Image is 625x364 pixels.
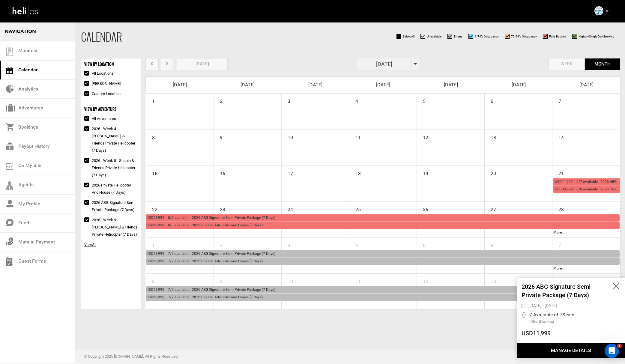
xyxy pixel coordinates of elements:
span: 14 [552,130,564,142]
span: 16 [214,166,226,178]
span: 1 [146,94,155,106]
span: 23 [214,202,226,214]
span: 8 [146,130,155,142]
button: next [160,58,173,70]
label: Fully Booked [543,34,566,39]
label: 2026 - Week 9 - [PERSON_NAME] & Friends Private Helicopter (7 Days) [84,216,138,238]
span: 19 [417,166,429,178]
span: 8 [146,274,155,286]
label: 2026 ABG Signature Semi-Private Package (7 Days) [84,199,138,213]
span: 18 [349,166,361,178]
span: USD11,999 7/7 available 2026 ABG Signature Semi-Private Package (7 Days) [146,252,275,256]
label: All Locations [84,70,114,77]
label: Empty [447,34,462,39]
span: 3 [282,238,291,250]
label: 2026 Private Helicopter and House (7 days) [84,182,138,196]
button: [DATE] [177,58,228,70]
span: All [84,243,96,247]
img: calendar.svg [6,67,13,74]
a: More... [553,266,564,270]
div: 7 Available of 7 [529,312,574,318]
span: 2 [214,238,223,250]
span: 4 [349,238,359,250]
button: Manage Details [517,343,625,358]
button: week [549,58,585,70]
span: 25 [349,202,361,214]
span: 10 [282,130,294,142]
span: [DATE] [308,82,322,88]
span: 4 [349,94,359,106]
span: 13 [485,274,497,286]
a: 2026 ABG Signature Semi-Private Package (7 Days) [522,283,593,299]
span: [DATE] [444,82,458,88]
span: [DATE] [512,82,526,88]
label: 2026 - Week 8 - Shahin & Friends Private Helicopter (7 Days) [84,157,138,179]
span: 10 [282,274,294,286]
span: 14 [552,274,564,286]
span: USD89,999 7/7 available 2026 Private Helicopter and House (7 days) [146,259,263,263]
span: Seat [532,319,540,324]
span: 26 [417,202,429,214]
span: Seat [562,312,572,318]
span: 27 [485,202,497,214]
img: agents-icon.svg [6,181,13,190]
img: close-icon-black.svg [613,283,619,289]
div: VIEW BY LOCATION [84,61,138,67]
span: 13 [485,130,497,142]
span: [DATE] [241,82,255,88]
span: 12 [417,130,429,142]
div: USD11,999 [522,329,621,338]
label: Nightly/Single Day Booking [572,34,615,39]
span: USD11,999 0/7 available 2026 ABG Signature Semi-Private Package (7 Days) [146,216,275,220]
label: [PERSON_NAME] [84,80,121,87]
span: 24 [282,202,294,214]
label: Unavailable [420,34,441,39]
span: 7 [552,94,562,106]
iframe: Intercom live chat [605,344,619,358]
button: month [585,58,621,70]
label: 75-99% Occupancy [505,34,537,39]
span: 15 [146,166,158,178]
button: prev [145,58,159,70]
img: 438683b5cd015f564d7e3f120c79d992.png [594,6,603,15]
span: USD89,999 7/7 available 2026 Private Helicopter and House (7 days) [146,295,263,299]
span: View [84,243,92,247]
span: 21 [552,166,564,178]
span: USD11,999 7/7 available 2026 ABG Signature Semi-Private Package (7 Days) [146,288,275,292]
span: 6 [485,238,494,250]
span: 1 [617,344,622,348]
span: 2 [214,94,223,106]
span: 7 [552,238,562,250]
span: 1 [146,238,155,250]
img: on_my_site.svg [6,163,13,170]
label: Custom Location [84,90,121,97]
img: heli-logo [12,3,39,19]
span: 11 [349,274,361,286]
h2: Calendar [81,31,122,43]
span: 3 [282,94,291,106]
img: calendar-date.svg [522,304,526,308]
span: [DATE] [376,82,390,88]
span: 17 [282,166,294,178]
img: guest-list.svg [5,47,14,56]
span: 20 [485,166,497,178]
span: USD89,999 0/0 available 2026 Private Helicopter and House (7 days) [146,223,263,227]
img: calendar-seat.svg [522,312,527,318]
div: [DATE] - [DATE] [529,303,557,309]
span: 28 [552,202,564,214]
div: 0 Booked [529,318,574,324]
span: 9 [214,274,223,286]
label: 1-74% Occupancy [468,34,499,39]
label: All Adventures [84,115,116,122]
span: [DATE] [173,82,187,88]
span: 5 [417,94,426,106]
span: s [572,312,574,318]
span: [DATE] [579,82,594,88]
a: More... [553,230,564,234]
label: 2026 - Week 4 - [PERSON_NAME], & Friends Private Helicopter (7 Days) [84,125,138,154]
span: 9 [214,130,223,142]
span: 12 [417,274,429,286]
label: Select All [396,34,414,39]
span: 22 [146,202,158,214]
span: 11 [349,130,361,142]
